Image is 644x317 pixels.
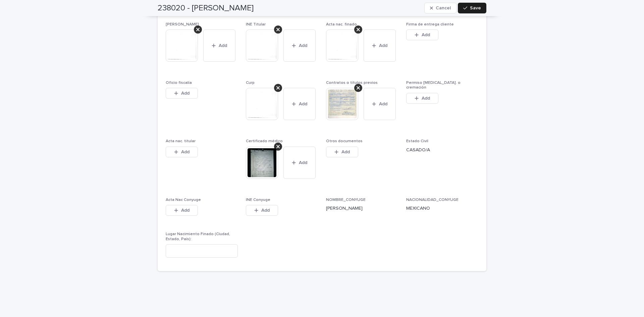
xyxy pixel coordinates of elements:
[326,139,363,143] span: Otros documentos
[166,147,198,157] button: Add
[203,30,235,62] button: Add
[246,205,278,216] button: Add
[283,88,316,120] button: Add
[458,3,486,13] button: Save
[326,205,398,212] p: [PERSON_NAME]
[246,81,255,85] span: Curp
[246,22,266,27] span: INE Titular
[283,30,316,62] button: Add
[422,33,430,37] span: Add
[406,22,454,27] span: Firma de entrega cliente
[166,22,199,27] span: [PERSON_NAME]
[181,208,190,213] span: Add
[246,139,283,143] span: Certificado médico
[364,88,396,120] button: Add
[299,102,307,106] span: Add
[299,160,307,165] span: Add
[166,81,192,85] span: Oficio fiscalía
[166,198,201,202] span: Acta Nac Conyuge
[158,3,254,13] h2: 238020 - [PERSON_NAME]
[379,102,387,106] span: Add
[406,30,438,40] button: Add
[341,150,350,154] span: Add
[326,198,366,202] span: NOMBRE_CONYUGE
[283,147,316,179] button: Add
[422,96,430,101] span: Add
[166,232,230,241] span: Lugar Nacimiento Finado (Ciudad, Estado, País):
[219,43,227,48] span: Add
[299,43,307,48] span: Add
[326,81,378,85] span: Contratos o títulos previos
[470,6,481,10] span: Save
[166,205,198,216] button: Add
[406,147,478,154] p: CASADO/A
[326,147,358,157] button: Add
[406,93,438,104] button: Add
[406,81,461,90] span: Permiso [MEDICAL_DATA]. o cremación
[406,139,428,143] span: Estado Civil
[246,198,270,202] span: INE Conyuge
[436,6,451,10] span: Cancel
[379,43,387,48] span: Add
[181,91,190,96] span: Add
[406,205,478,212] p: MEXICANO
[424,3,457,13] button: Cancel
[166,139,196,143] span: Acta nac. titular
[406,198,459,202] span: NACIONALIDAD_CONYUGE
[326,22,357,27] span: Acta nac. finado
[166,88,198,99] button: Add
[181,150,190,154] span: Add
[261,208,270,213] span: Add
[364,30,396,62] button: Add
